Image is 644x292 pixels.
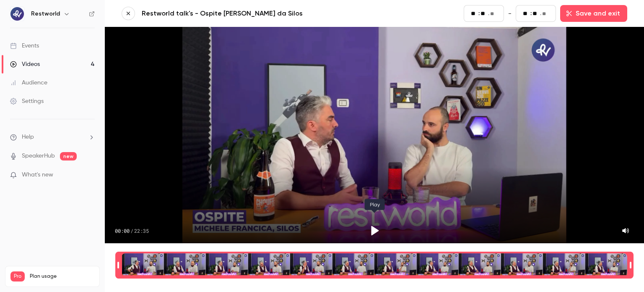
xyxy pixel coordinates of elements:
div: Settings [10,97,44,105]
a: Restworld talk's - Ospite [PERSON_NAME] da Silos [142,8,343,18]
a: SpeakerHub [22,152,55,160]
div: Time range seconds start time [115,253,121,278]
button: Mute [617,222,634,239]
h6: Restworld [31,10,60,18]
div: Time range seconds end time [628,253,634,278]
span: . [540,9,541,18]
span: . [488,9,489,18]
input: seconds [532,9,539,18]
iframe: Noticeable Trigger [85,171,95,179]
span: : [478,9,480,18]
section: Video player [105,27,644,243]
fieldset: 00:00.00 [464,5,504,22]
li: help-dropdown-opener [10,133,95,142]
span: Plan usage [30,273,94,280]
input: minutes [523,9,530,18]
span: new [60,152,77,160]
button: Play [364,221,384,241]
input: milliseconds [542,9,549,18]
input: milliseconds [490,9,497,18]
span: What's new [22,171,53,179]
div: Audience [10,79,47,87]
span: - [508,8,512,18]
img: Restworld [10,7,24,21]
fieldset: 22:35.67 [516,5,556,22]
span: Pro [10,271,25,281]
span: : [530,9,532,18]
span: Help [22,133,34,142]
span: 22:35 [134,227,149,234]
div: 00:00 [115,227,149,234]
div: Events [10,42,39,50]
button: Save and exit [560,5,627,22]
input: seconds [480,9,487,18]
div: Videos [10,60,40,68]
span: / [130,227,133,234]
div: Time range selector [122,253,627,277]
span: 00:00 [115,227,130,234]
input: minutes [471,9,478,18]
